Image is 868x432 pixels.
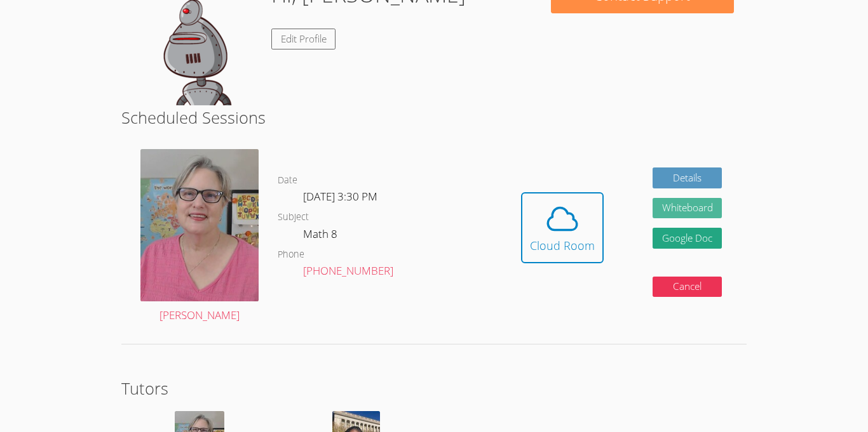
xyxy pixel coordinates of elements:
[653,228,722,249] a: Google Doc
[530,237,595,254] div: Cloud Room
[303,225,340,247] dd: Math 8
[521,192,604,263] button: Cloud Room
[121,376,747,400] h2: Tutors
[653,277,722,298] button: Cancel
[271,29,336,49] a: Edit Profile
[653,198,722,219] button: Whiteboard
[303,189,377,204] span: [DATE] 3:30 PM
[140,149,259,325] a: [PERSON_NAME]
[653,167,722,188] a: Details
[303,263,393,278] a: [PHONE_NUMBER]
[278,173,297,188] dt: Date
[278,247,304,263] dt: Phone
[121,105,747,129] h2: Scheduled Sessions
[140,149,259,301] img: avatar.png
[278,209,309,225] dt: Subject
